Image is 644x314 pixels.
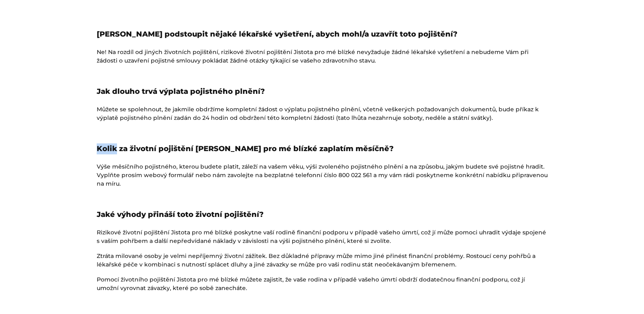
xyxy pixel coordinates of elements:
[97,162,548,188] p: Výše měsíčního pojistného, kterou budete platit, záleží na vašem věku, výši zvoleného pojistného ...
[97,144,394,153] strong: Kolik za životní pojištění [PERSON_NAME] pro mé blízké zaplatím měsíčně?
[97,210,264,219] strong: Jaké výhody přináší toto životní pojištění?
[97,275,548,292] p: Pomocí životního pojištění Jistota pro mé blízké můžete zajistit, že vaše rodina v případě vašeho...
[97,48,548,65] p: Ne! Na rozdíl od jiných životních pojištění, rizikové životní pojištění Jistota pro mé blízké nev...
[97,105,548,122] p: Můžete se spolehnout, že jakmile obdržíme kompletní žádost o výplatu pojistného plnění, včetně ve...
[97,228,548,245] p: Rizikové životní pojištění Jistota pro mé blízké poskytne vaší rodině finanční podporu v případě ...
[97,252,548,269] p: Ztráta milované osoby je velmi nepříjemný životní zážitek. Bez důkladné přípravy může mimo jiné p...
[97,30,458,39] strong: [PERSON_NAME] podstoupit nějaké lékařské vyšetření, abych mohl/a uzavřít toto pojištění?
[97,87,265,96] strong: Jak dlouho trvá výplata pojistného plnění?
